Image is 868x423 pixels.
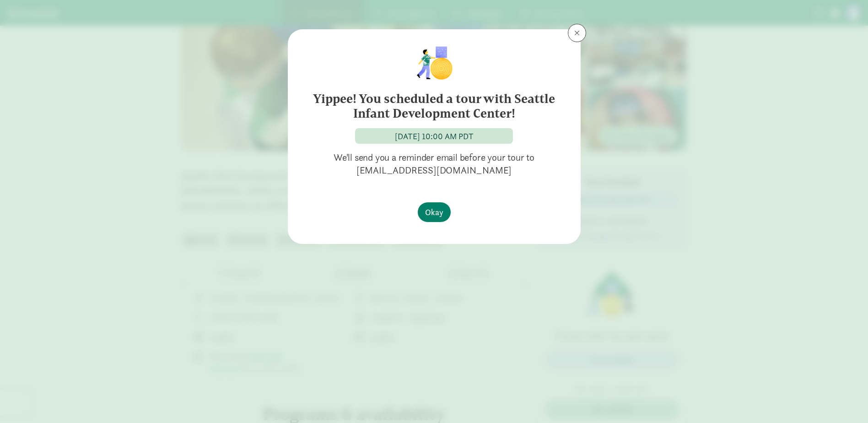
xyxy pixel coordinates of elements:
span: Okay [425,206,443,218]
button: Okay [418,202,451,222]
div: [DATE] 10:00 AM PDT [395,130,474,142]
h6: Yippee! You scheduled a tour with Seattle Infant Development Center! [306,92,562,121]
p: We'll send you a reminder email before your tour to [EMAIL_ADDRESS][DOMAIN_NAME] [302,151,566,177]
img: illustration-child1.png [411,44,457,81]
